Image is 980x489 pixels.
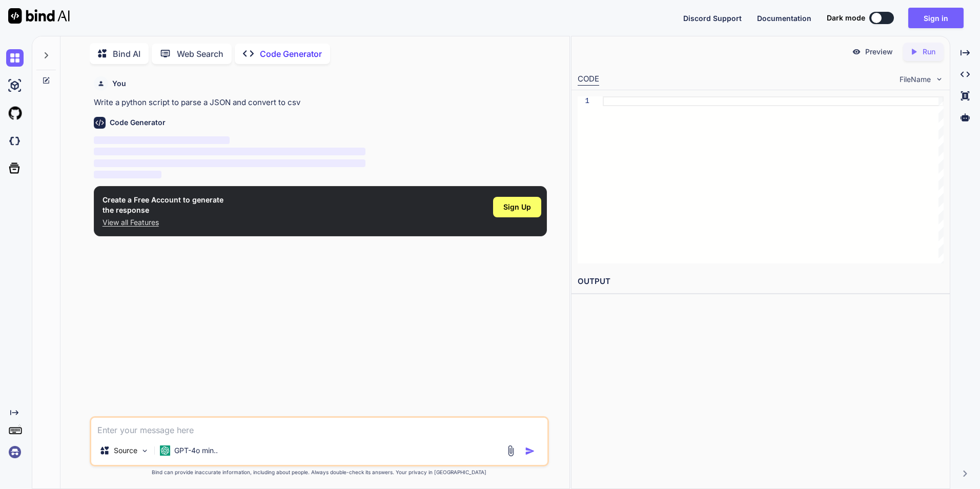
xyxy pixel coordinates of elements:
button: Documentation [757,13,811,24]
img: githubLight [6,105,24,122]
p: GPT-4o min.. [174,445,218,456]
span: ‌ [94,159,365,167]
span: Dark mode [827,13,865,23]
h2: OUTPUT [571,270,950,294]
span: FileName [900,74,931,85]
span: ‌ [94,171,162,178]
img: darkCloudIdeIcon [6,132,24,150]
h6: You [112,78,126,89]
img: icon [525,446,535,456]
img: GPT-4o mini [160,445,170,456]
p: Bind can provide inaccurate information, including about people. Always double-check its answers.... [90,468,549,476]
h6: Code Generator [110,117,166,128]
span: ‌ [94,148,365,155]
h1: Create a Free Account to generate the response [103,195,223,215]
span: Documentation [757,14,811,23]
img: chat [6,49,24,67]
p: View all Features [103,217,223,228]
div: CODE [578,73,599,86]
img: Pick Models [140,446,149,455]
img: chevron down [935,75,944,84]
img: ai-studio [6,77,24,94]
p: Run [923,47,935,57]
p: Write a python script to parse a JSON and convert to csv [94,97,547,109]
p: Preview [865,47,893,57]
div: 1 [578,96,589,106]
p: Bind AI [113,48,140,60]
button: Sign in [908,8,964,28]
p: Web Search [177,48,223,60]
img: preview [852,47,861,56]
img: signin [6,443,24,461]
span: Sign Up [503,202,531,212]
button: Discord Support [683,13,742,24]
span: ‌ [94,136,230,144]
span: Discord Support [683,14,742,23]
img: Bind AI [8,8,70,24]
img: attachment [505,445,517,457]
p: Source [114,445,137,456]
p: Code Generator [260,48,322,60]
